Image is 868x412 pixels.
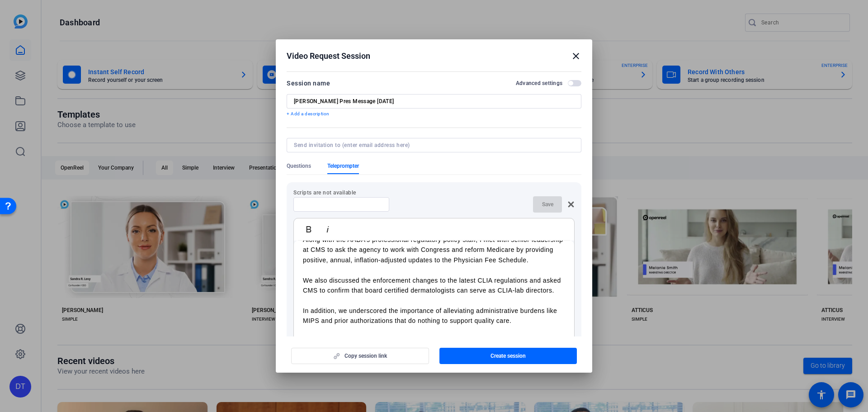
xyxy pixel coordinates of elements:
input: Enter Session Name [294,98,574,105]
p: + Add a description [287,110,581,118]
p: We also discussed the enforcement changes to the latest CLIA regulations and asked CMS to confirm... [303,275,565,296]
span: Teleprompter [327,162,359,170]
p: Scripts are not available [293,189,575,196]
p: In addition, we underscored the importance of alleviating administrative burdens like MIPS and pr... [303,306,565,326]
span: Create session [491,352,526,360]
div: Video Request Session [287,51,581,62]
span: Questions [287,162,311,170]
mat-icon: close [571,51,581,62]
p: I will continue to meet with key advocacy leaders to fight for all dermatologists moving forward. [303,336,565,356]
button: Italic (Ctrl+I) [319,220,336,238]
div: Session name [287,78,330,89]
button: Create session [439,348,577,364]
p: Along with the AADA’s professional regulatory policy staff, I met with senior leadership at CMS t... [303,235,565,265]
h2: Advanced settings [516,80,562,87]
input: Send invitation to (enter email address here) [294,142,571,149]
